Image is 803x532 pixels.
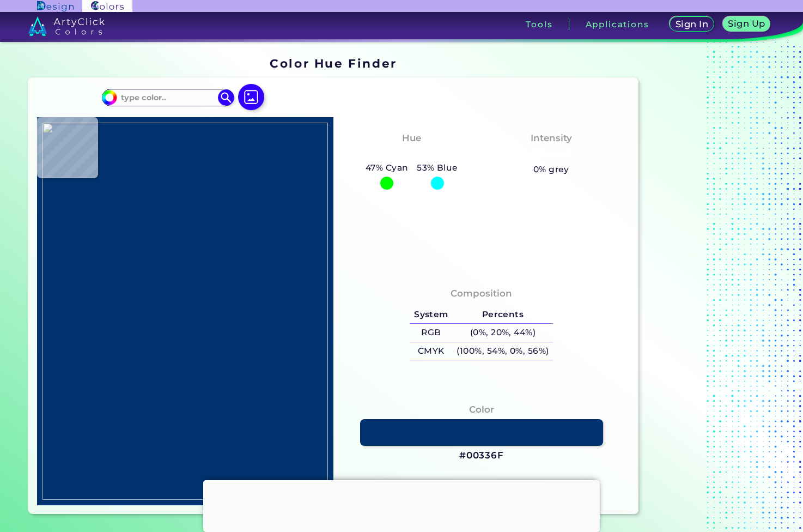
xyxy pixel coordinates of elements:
h3: Tools [526,20,552,28]
h3: Applications [586,20,649,28]
h5: RGB [410,324,452,342]
img: icon picture [238,84,264,110]
h4: Color [469,402,494,418]
h5: 53% Blue [412,161,462,175]
h3: Vibrant [527,148,575,161]
h5: Percents [453,306,553,324]
h5: CMYK [410,342,452,360]
iframe: Advertisement [643,52,779,518]
h5: (100%, 54%, 0%, 56%) [453,342,553,360]
h4: Composition [451,286,512,301]
img: 0ab917e6-618e-4440-8686-28d04983109d [42,123,328,500]
h5: Sign Up [730,20,764,28]
a: Sign In [672,17,712,31]
h5: Sign In [677,20,707,28]
input: type color.. [117,90,218,105]
h4: Intensity [531,130,572,146]
h5: (0%, 20%, 44%) [453,324,553,342]
h3: #00336F [459,449,504,462]
h1: Color Hue Finder [270,55,397,71]
iframe: Advertisement [203,480,600,529]
img: icon search [218,89,234,106]
h5: System [410,306,452,324]
h3: Cyan-Blue [381,148,442,161]
img: logo_artyclick_colors_white.svg [28,16,105,36]
h5: 0% grey [533,162,569,177]
img: ArtyClick Design logo [37,1,74,11]
h4: Hue [402,130,421,146]
h5: 47% Cyan [361,161,412,175]
a: Sign Up [725,17,769,31]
